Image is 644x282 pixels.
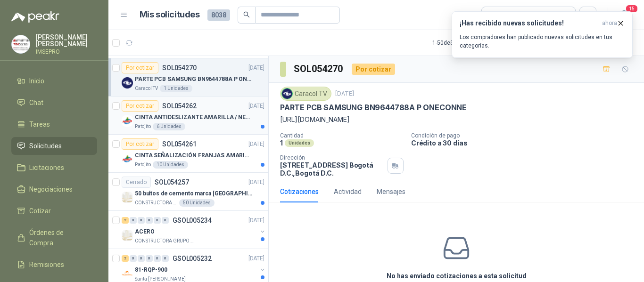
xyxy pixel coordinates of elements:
[138,255,145,262] div: 0
[411,139,640,147] p: Crédito a 30 días
[625,4,638,13] span: 15
[122,138,158,150] div: Por cotizar
[135,189,252,198] p: 50 bultos de cemento marca [GEOGRAPHIC_DATA][PERSON_NAME]
[248,64,264,73] p: [DATE]
[135,113,252,122] p: CINTA ANTIDESLIZANTE AMARILLA / NEGRA
[135,227,154,236] p: ACERO
[11,11,59,23] img: Logo peakr
[248,102,264,111] p: [DATE]
[29,76,44,86] span: Inicio
[248,178,264,187] p: [DATE]
[135,75,252,84] p: PARTE PCB SAMSUNG BN9644788A P ONECONNE
[135,237,194,245] p: CONSTRUCTORA GRUPO FIP
[335,89,354,98] p: [DATE]
[162,141,197,147] p: SOL054261
[280,139,283,147] p: 1
[285,139,314,147] div: Unidades
[411,132,640,139] p: Condición de pago
[387,271,527,281] h3: No has enviado cotizaciones a esta solicitud
[135,199,177,207] p: CONSTRUCTORA GRUPO FIP
[122,177,151,188] div: Cerrado
[154,255,161,262] div: 0
[29,259,64,270] span: Remisiones
[11,180,97,198] a: Negociaciones
[280,186,319,197] div: Cotizaciones
[11,224,97,252] a: Órdenes de Compra
[162,103,197,109] p: SOL054262
[29,184,73,194] span: Negociaciones
[616,7,633,24] button: 15
[146,217,153,224] div: 0
[11,94,97,112] a: Chat
[602,19,617,27] span: ahora
[162,64,197,71] p: SOL054270
[153,161,188,169] div: 10 Unidades
[11,159,97,177] a: Licitaciones
[135,266,167,274] p: 81-RQP-900
[179,199,215,207] div: 50 Unidades
[248,216,264,225] p: [DATE]
[135,151,252,160] p: CINTA SEÑALIZACIÓN FRANJAS AMARILLAS NEGRA
[36,34,97,47] p: [PERSON_NAME] [PERSON_NAME]
[11,72,97,90] a: Inicio
[122,217,129,224] div: 2
[36,49,97,55] p: IMSEPRO
[122,192,133,203] img: Company Logo
[135,123,151,130] p: Patojito
[11,137,97,155] a: Solicitudes
[377,186,405,197] div: Mensajes
[280,87,331,101] div: Caracol TV
[122,215,266,245] a: 2 0 0 0 0 0 GSOL005234[DATE] Company LogoACEROCONSTRUCTORA GRUPO FIP
[162,217,169,224] div: 0
[11,256,97,274] a: Remisiones
[122,77,133,89] img: Company Logo
[29,97,43,108] span: Chat
[173,217,212,224] p: GSOL005234
[153,123,185,130] div: 6 Unidades
[108,97,268,135] a: Por cotizarSOL054262[DATE] Company LogoCINTA ANTIDESLIZANTE AMARILLA / NEGRAPatojito6 Unidades
[12,35,30,53] img: Company Logo
[122,255,129,262] div: 2
[487,10,507,20] div: Todas
[122,153,133,165] img: Company Logo
[130,217,137,224] div: 0
[282,89,292,99] img: Company Logo
[334,186,362,197] div: Actividad
[29,119,50,129] span: Tareas
[352,64,395,75] div: Por cotizar
[207,9,230,21] span: 8038
[160,85,192,92] div: 1 Unidades
[432,35,494,50] div: 1 - 50 de 5424
[173,255,212,262] p: GSOL005232
[452,11,633,58] button: ¡Has recibido nuevas solicitudes!ahora Los compradores han publicado nuevas solicitudes en tus ca...
[248,254,264,263] p: [DATE]
[146,255,153,262] div: 0
[243,11,250,18] span: search
[29,206,51,216] span: Cotizar
[122,100,158,112] div: Por cotizar
[135,161,151,169] p: Patojito
[122,268,133,279] img: Company Logo
[155,179,189,185] p: SOL054257
[138,217,145,224] div: 0
[11,115,97,133] a: Tareas
[11,202,97,220] a: Cotizar
[135,85,158,92] p: Caracol TV
[280,114,633,125] p: [URL][DOMAIN_NAME]
[29,227,88,248] span: Órdenes de Compra
[122,115,133,127] img: Company Logo
[140,8,200,22] h1: Mis solicitudes
[280,103,467,113] p: PARTE PCB SAMSUNG BN9644788A P ONECONNE
[108,173,268,211] a: CerradoSOL054257[DATE] Company Logo50 bultos de cemento marca [GEOGRAPHIC_DATA][PERSON_NAME]CONST...
[130,255,137,262] div: 0
[29,162,64,173] span: Licitaciones
[280,161,384,177] p: [STREET_ADDRESS] Bogotá D.C. , Bogotá D.C.
[460,19,598,27] h3: ¡Has recibido nuevas solicitudes!
[122,230,133,241] img: Company Logo
[108,135,268,173] a: Por cotizarSOL054261[DATE] Company LogoCINTA SEÑALIZACIÓN FRANJAS AMARILLAS NEGRAPatojito10 Unidades
[162,255,169,262] div: 0
[280,132,404,139] p: Cantidad
[248,140,264,149] p: [DATE]
[122,62,158,73] div: Por cotizar
[154,217,161,224] div: 0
